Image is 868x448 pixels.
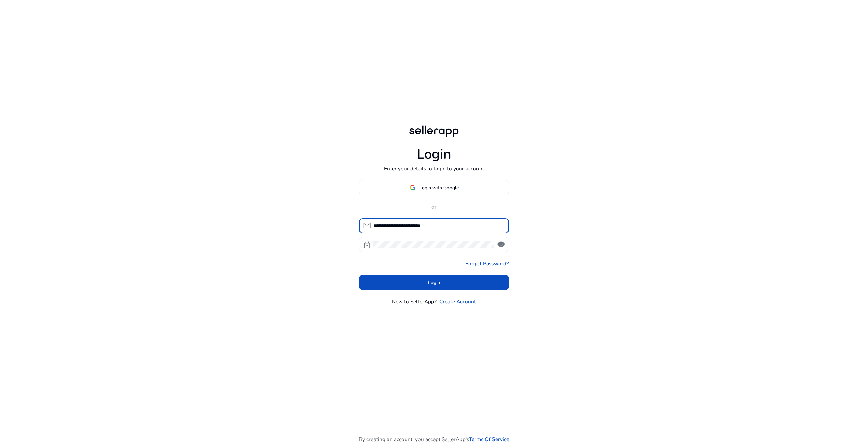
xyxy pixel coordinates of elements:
[363,240,371,249] span: lock
[359,180,509,195] button: Login with Google
[428,279,440,286] span: Login
[384,165,484,173] p: Enter your details to login to your account
[465,259,509,267] a: Forgot Password?
[363,221,371,230] span: mail
[359,275,509,290] button: Login
[417,146,451,163] h1: Login
[359,203,509,211] p: or
[439,298,476,305] a: Create Account
[419,184,459,191] span: Login with Google
[410,184,416,191] img: google-logo.svg
[392,298,437,305] p: New to SellerApp?
[469,435,509,443] a: Terms Of Service
[497,240,505,249] span: visibility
